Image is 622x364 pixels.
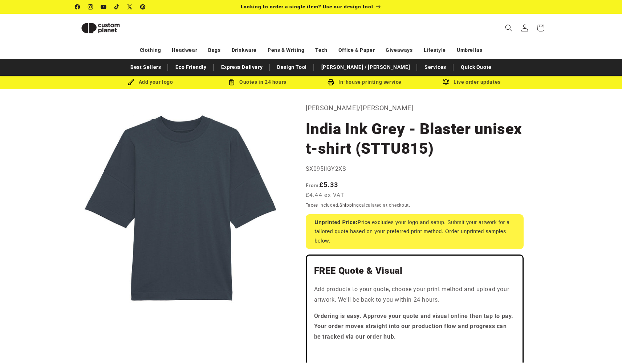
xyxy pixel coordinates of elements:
[338,44,375,57] a: Office & Paper
[127,61,164,74] a: Best Sellers
[306,102,524,114] p: [PERSON_NAME]/[PERSON_NAME]
[306,182,319,188] span: From
[457,44,482,57] a: Umbrellas
[128,79,134,86] img: Brush Icon
[314,348,515,355] iframe: Customer reviews powered by Trustpilot
[208,44,220,57] a: Bags
[315,219,358,225] strong: Unprinted Price:
[228,79,235,86] img: Order Updates Icon
[140,44,161,57] a: Clothing
[204,78,311,87] div: Quotes in 24 hours
[306,214,524,249] div: Price excludes your logo and setup. Submit your artwork for a tailored quote based on your prefer...
[273,61,310,74] a: Design Tool
[501,20,517,36] summary: Search
[232,44,257,57] a: Drinkware
[97,78,204,87] div: Add your logo
[315,44,327,57] a: Tech
[306,119,524,158] h1: India Ink Grey - Blaster unisex t-shirt (STTU815)
[386,44,412,57] a: Giveaways
[586,329,622,364] iframe: Chat Widget
[172,44,197,57] a: Headwear
[172,61,210,74] a: Eco Friendly
[75,102,288,314] media-gallery: Gallery Viewer
[72,14,150,42] a: Custom Planet
[418,78,525,87] div: Live order updates
[424,44,446,57] a: Lifestyle
[314,313,514,340] strong: Ordering is easy. Approve your quote and visual online then tap to pay. Your order moves straight...
[306,181,338,189] strong: £5.33
[268,44,304,57] a: Pens & Writing
[340,203,359,208] a: Shipping
[318,61,414,74] a: [PERSON_NAME] / [PERSON_NAME]
[457,61,495,74] a: Quick Quote
[306,191,345,199] span: £4.44 ex VAT
[311,78,418,87] div: In-house printing service
[443,79,449,86] img: Order updates
[306,202,524,209] div: Taxes included. calculated at checkout.
[75,17,126,40] img: Custom Planet
[328,79,334,86] img: In-house printing
[218,61,267,74] a: Express Delivery
[314,284,515,305] p: Add products to your quote, choose your print method and upload your artwork. We'll be back to yo...
[421,61,450,74] a: Services
[241,4,373,9] span: Looking to order a single item? Use our design tool
[314,265,515,277] h2: FREE Quote & Visual
[306,165,346,172] span: SX095IIGY2XS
